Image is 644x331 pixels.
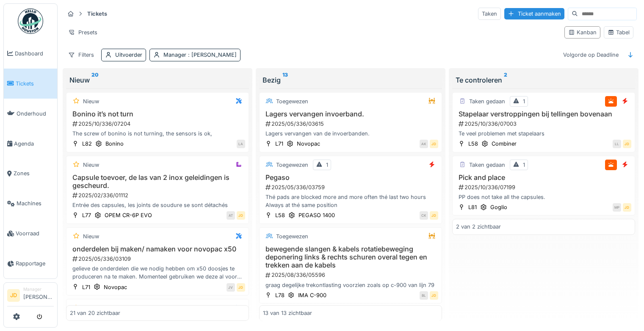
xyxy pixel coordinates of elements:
[4,39,57,69] a: Dashboard
[84,10,111,18] strong: Tickets
[15,50,54,58] span: Dashboard
[105,211,152,219] div: OPEM CR-6P EVO
[613,203,621,212] div: MP
[82,211,91,219] div: L77
[17,110,54,118] span: Onderhoud
[420,291,428,300] div: BL
[469,97,505,105] div: Taken gedaan
[4,159,57,189] a: Zones
[265,183,438,191] div: 2025/05/336/03759
[82,283,90,291] div: L71
[430,211,438,220] div: JD
[14,140,54,148] span: Agenda
[263,110,438,118] h3: Lagers vervangen invoerband.
[504,75,507,85] sup: 2
[263,75,439,85] div: Bezig
[456,223,501,231] div: 2 van 2 zichtbaar
[504,8,564,19] div: Ticket aanmaken
[83,304,99,312] div: Nieuw
[263,245,438,270] h3: bewegende slangen & kabels rotatiebeweging deponering links & rechts schuren overal tegen en trek...
[430,140,438,148] div: JD
[70,110,245,118] h3: Bonino it’s not turn
[91,75,99,85] sup: 20
[613,140,621,148] div: LL
[276,232,308,240] div: Toegewezen
[275,140,283,148] div: L71
[263,130,438,138] div: Lagers vervangen van de invoerbanden.
[70,174,245,190] h3: Capsule toevoer, de las van 2 inox geleidingen is gescheurd.
[227,211,235,220] div: AT
[263,309,312,317] div: 13 van 13 zichtbaar
[237,140,245,148] div: LA
[275,291,285,299] div: L78
[16,259,54,268] span: Rapportage
[559,49,622,61] div: Volgorde op Deadline
[72,191,245,199] div: 2025/02/336/01112
[420,140,428,148] div: AK
[4,99,57,129] a: Onderhoud
[265,271,438,279] div: 2025/08/336/05596
[16,80,54,88] span: Tickets
[69,75,246,85] div: Nieuw
[4,69,57,99] a: Tickets
[237,283,245,292] div: JD
[70,201,245,209] div: Entrée des capsules, les joints de soudure se sont détachés
[492,140,517,148] div: Combiner
[16,229,54,237] span: Voorraad
[420,211,428,220] div: CK
[4,189,57,219] a: Machines
[568,28,597,36] div: Kanban
[456,110,631,118] h3: Stapelaar verstroppingen bij tellingen bovenaan
[104,283,127,291] div: Novopac
[469,161,505,169] div: Taken gedaan
[17,199,54,207] span: Machines
[265,120,438,128] div: 2025/05/336/03615
[4,218,57,248] a: Voorraad
[105,140,124,148] div: Bonino
[14,169,54,177] span: Zones
[23,286,54,304] li: [PERSON_NAME]
[115,51,142,59] div: Uitvoerder
[70,309,120,317] div: 21 van 20 zichtbaar
[237,211,245,220] div: JD
[263,281,438,289] div: graag degelijke trekontlasting voorzien zoals op c-900 van lijn 79
[72,120,245,128] div: 2025/10/336/07204
[478,8,501,20] div: Taken
[70,245,245,253] h3: onderdelen bij maken/ namaken voor novopac x50
[297,140,320,148] div: Novopac
[83,232,99,240] div: Nieuw
[298,291,326,299] div: IMA C-900
[70,265,245,281] div: gelieve de onderdelen die we nodig hebben om x50 doosjes te produceren na te maken. Momenteel geb...
[458,120,631,128] div: 2025/10/336/07003
[64,26,101,39] div: Presets
[523,97,525,105] div: 1
[430,291,438,300] div: JD
[468,140,478,148] div: L58
[456,193,631,201] div: PP does not take all the capsules.
[18,8,43,34] img: Badge_color-CXgf-gQk.svg
[326,161,328,169] div: 1
[275,211,285,219] div: L58
[299,211,335,219] div: PEGASO 1400
[7,286,54,306] a: JD Manager[PERSON_NAME]
[83,97,99,105] div: Nieuw
[468,203,477,211] div: L81
[276,97,308,105] div: Toegewezen
[263,193,438,209] div: Thé pads are blocked more and more often thé last two hours Always at thé same position
[186,52,237,58] span: : [PERSON_NAME]
[282,75,288,85] sup: 13
[456,174,631,182] h3: Pick and place
[276,161,308,169] div: Toegewezen
[263,174,438,182] h3: Pegaso
[623,140,631,148] div: JD
[623,203,631,212] div: JD
[458,183,631,191] div: 2025/10/336/07199
[456,75,632,85] div: Te controleren
[23,286,54,292] div: Manager
[7,289,20,302] li: JD
[523,161,525,169] div: 1
[82,140,92,148] div: L82
[4,248,57,279] a: Rapportage
[72,255,245,263] div: 2025/05/336/03109
[227,283,235,292] div: JV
